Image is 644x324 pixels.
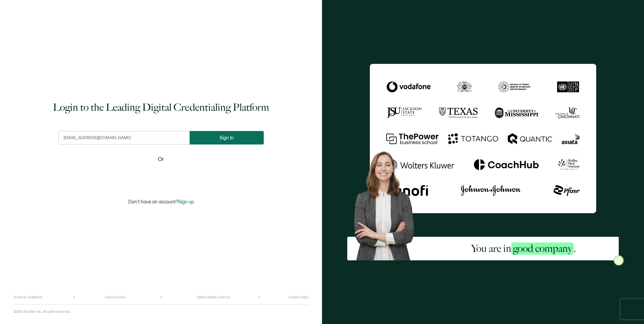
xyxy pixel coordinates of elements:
button: Sign In [190,131,264,144]
a: Privacy Policy [105,295,126,299]
span: Sign up [178,199,194,205]
a: Online Selling Contract [197,295,230,299]
iframe: Sign in with Google Button [119,168,203,183]
img: Sertifier Login [614,255,624,265]
h1: Login to the Leading Digital Credentialing Platform [53,101,269,114]
img: Sertifier Login - You are in <span class="strong-h">good company</span>. Hero [347,146,429,260]
span: Sign In [220,135,234,140]
a: Cookie Policy [288,295,309,299]
img: Sertifier Login - You are in <span class="strong-h">good company</span>. [370,64,596,213]
input: Enter your work email address [58,131,190,144]
h2: You are in . [471,242,576,255]
span: good company [511,242,574,255]
p: ©2025 Sertifier Inc.. All rights reserved. [13,310,71,314]
a: Terms & Conditions [13,295,42,299]
p: Don't have an account? [128,199,194,205]
span: Or [158,155,164,164]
